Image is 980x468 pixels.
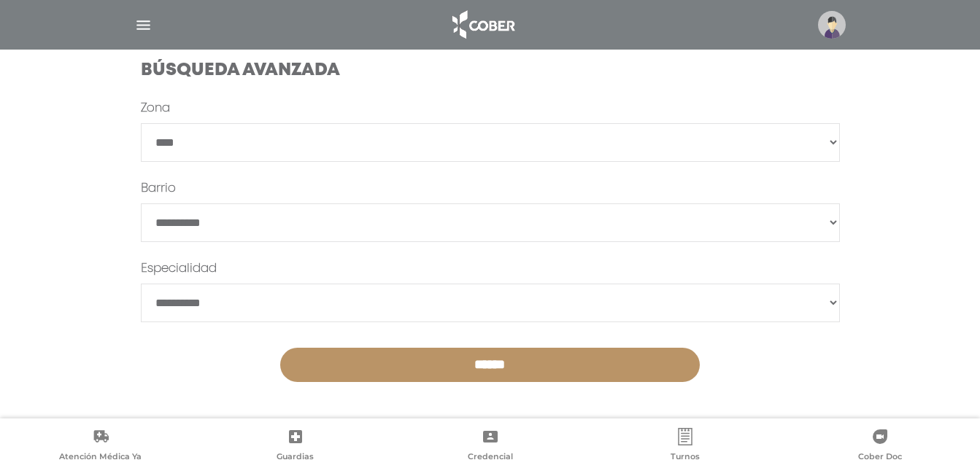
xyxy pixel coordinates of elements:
[818,11,846,39] img: profile-placeholder.svg
[141,260,217,278] label: Especialidad
[3,428,198,465] a: Atención Médica Ya
[393,428,587,465] a: Credencial
[468,451,513,464] span: Credencial
[782,428,977,465] a: Cober Doc
[277,451,314,464] span: Guardias
[858,451,902,464] span: Cober Doc
[198,428,393,465] a: Guardias
[671,451,700,464] span: Turnos
[587,428,782,465] a: Turnos
[59,451,142,464] span: Atención Médica Ya
[134,16,153,34] img: Cober_menu-lines-white.svg
[444,7,521,42] img: logo_cober_home-white.png
[141,180,176,198] label: Barrio
[141,100,170,117] label: Zona
[141,61,840,82] h4: Búsqueda Avanzada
